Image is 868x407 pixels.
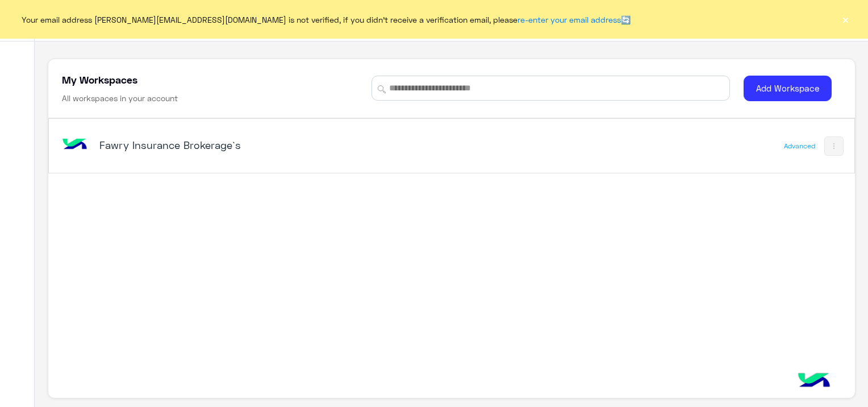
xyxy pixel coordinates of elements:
[62,93,178,104] h6: All workspaces in your account
[518,15,621,24] a: re-enter your email address
[22,14,631,26] span: Your email address [PERSON_NAME][EMAIL_ADDRESS][DOMAIN_NAME] is not verified, if you didn't recei...
[60,130,90,160] img: bot image
[99,138,382,152] h5: Fawry Insurance Brokerage`s
[62,73,137,86] h5: My Workspaces
[794,362,834,401] img: hulul-logo.png
[744,76,832,101] button: Add Workspace
[840,14,851,25] button: ×
[784,142,815,151] div: Advanced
